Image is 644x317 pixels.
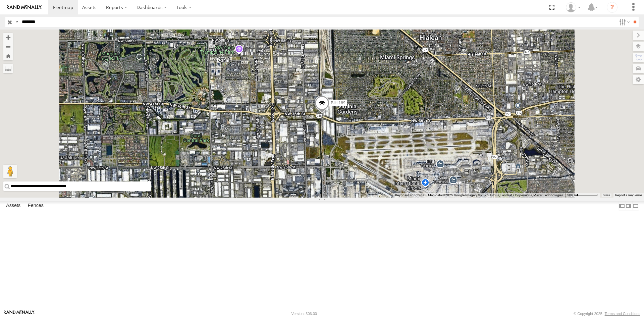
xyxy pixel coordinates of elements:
button: Map Scale: 500 m per 58 pixels [565,193,600,198]
button: Zoom out [3,42,13,51]
label: Hide Summary Table [632,201,639,211]
div: © Copyright 2025 - [574,312,640,316]
label: Search Filter Options [616,17,631,27]
span: 500 m [567,193,577,197]
label: Assets [3,201,24,211]
i: ? [607,2,618,13]
label: Measure [3,64,13,73]
a: Report a map error [615,193,642,197]
button: Keyboard shortcuts [395,193,424,198]
span: Map data ©2025 Google Imagery ©2025 Airbus, Landsat / Copernicus, Maxar Technologies [428,193,563,197]
button: Zoom Home [3,51,13,60]
a: Terms and Conditions [605,312,640,316]
label: Fences [24,201,47,211]
a: Terms (opens in new tab) [603,194,610,197]
button: Drag Pegman onto the map to open Street View [3,165,17,178]
button: Zoom in [3,33,13,42]
div: Version: 306.00 [291,312,317,316]
label: Dock Summary Table to the Right [625,201,632,211]
label: Map Settings [633,75,644,84]
span: BIH 189 [331,101,345,105]
img: rand-logo.svg [7,5,42,10]
a: Visit our Website [4,310,35,317]
div: Nele . [563,2,583,12]
label: Search Query [14,17,19,27]
label: Dock Summary Table to the Left [619,201,625,211]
